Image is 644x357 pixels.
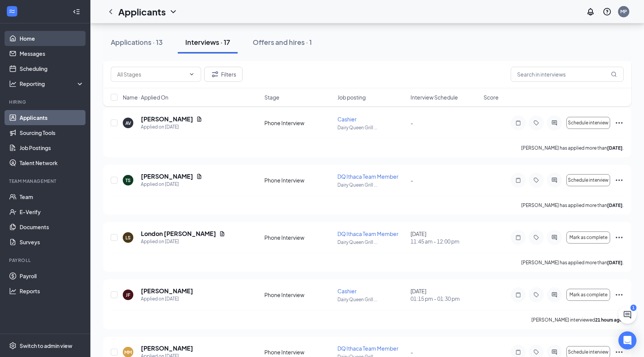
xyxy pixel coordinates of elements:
[521,259,624,266] p: [PERSON_NAME] has applied more than .
[20,46,84,61] a: Messages
[607,202,623,208] b: [DATE]
[623,310,632,319] svg: ChatActive
[615,233,624,242] svg: Ellipses
[511,67,624,82] input: Search in interviews
[73,8,80,15] svg: Collapse
[20,140,84,155] a: Job Postings
[264,234,333,241] div: Phone Interview
[607,145,623,151] b: [DATE]
[20,80,84,87] div: Reporting
[20,110,84,125] a: Applicants
[411,93,458,101] span: Interview Schedule
[337,239,406,245] p: Dairy Queen Grill ...
[20,31,84,46] a: Home
[20,268,84,283] a: Payroll
[219,231,225,237] svg: Document
[141,295,193,303] div: Applied on [DATE]
[106,7,115,16] svg: ChevronLeft
[532,177,541,183] svg: Tag
[264,348,333,356] div: Phone Interview
[264,291,333,299] div: Phone Interview
[566,231,610,244] button: Mark as complete
[618,306,636,324] button: ChatActive
[411,349,413,355] span: -
[630,305,636,311] div: 1
[532,234,541,241] svg: Tag
[531,317,624,323] p: [PERSON_NAME] interviewed .
[521,145,624,151] p: [PERSON_NAME] has applied more than .
[253,37,312,47] div: Offers and hires · 1
[141,230,216,238] h5: London [PERSON_NAME]
[566,289,610,301] button: Mark as complete
[125,177,131,184] div: TS
[337,296,406,303] p: Dairy Queen Grill ...
[569,292,607,297] span: Mark as complete
[9,342,17,349] svg: Settings
[337,124,406,131] p: Dairy Queen Grill ...
[607,260,623,265] b: [DATE]
[568,349,609,355] span: Schedule interview
[569,235,607,240] span: Mark as complete
[141,172,193,181] h5: [PERSON_NAME]
[141,181,202,188] div: Applied on [DATE]
[9,257,82,264] div: Payroll
[123,93,168,101] span: Name · Applied On
[196,173,202,179] svg: Document
[20,61,84,76] a: Scheduling
[264,119,333,127] div: Phone Interview
[337,182,406,188] p: Dairy Queen Grill ...
[586,7,595,16] svg: Notifications
[484,93,499,101] span: Score
[20,283,84,299] a: Reports
[111,37,163,47] div: Applications · 13
[550,234,559,241] svg: ActiveChat
[141,287,193,295] h5: [PERSON_NAME]
[264,176,333,184] div: Phone Interview
[189,71,195,77] svg: ChevronDown
[20,125,84,140] a: Sourcing Tools
[185,37,230,47] div: Interviews · 17
[611,71,617,77] svg: MagnifyingGlass
[126,292,130,298] div: JF
[204,67,243,82] button: Filter Filters
[20,219,84,234] a: Documents
[211,70,220,79] svg: Filter
[550,177,559,183] svg: ActiveChat
[9,80,17,87] svg: Analysis
[550,349,559,355] svg: ActiveChat
[514,349,523,355] svg: Note
[169,7,178,16] svg: ChevronDown
[9,99,82,105] div: Hiring
[615,118,624,127] svg: Ellipses
[620,8,627,15] div: MP
[264,93,279,101] span: Stage
[514,120,523,126] svg: Note
[20,342,72,349] div: Switch to admin view
[337,173,398,180] span: DQ Ithaca Team Member
[595,317,623,323] b: 21 hours ago
[117,70,186,78] input: All Stages
[337,345,398,352] span: DQ Ithaca Team Member
[411,177,413,184] span: -
[411,287,479,302] div: [DATE]
[532,292,541,298] svg: Tag
[550,120,559,126] svg: ActiveChat
[615,176,624,185] svg: Ellipses
[125,120,131,126] div: AV
[337,116,357,123] span: Cashier
[125,234,131,241] div: LS
[532,349,541,355] svg: Tag
[566,117,610,129] button: Schedule interview
[141,238,225,245] div: Applied on [DATE]
[566,174,610,186] button: Schedule interview
[411,295,479,302] span: 01:15 pm - 01:30 pm
[615,348,624,357] svg: Ellipses
[514,292,523,298] svg: Note
[514,177,523,183] svg: Note
[521,202,624,208] p: [PERSON_NAME] has applied more than .
[550,292,559,298] svg: ActiveChat
[411,120,413,126] span: -
[141,115,193,123] h5: [PERSON_NAME]
[411,237,479,245] span: 11:45 am - 12:00 pm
